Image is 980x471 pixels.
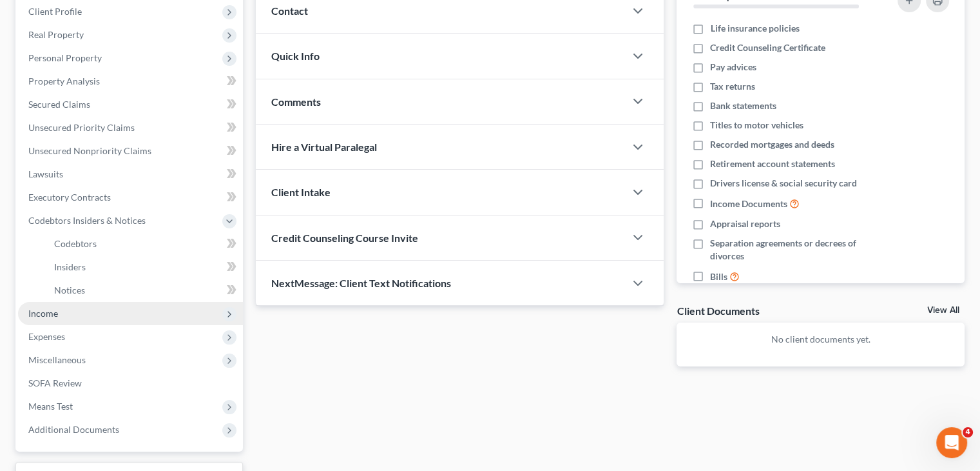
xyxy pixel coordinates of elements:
[710,197,787,210] span: Income Documents
[28,168,63,179] span: Lawsuits
[936,427,967,458] iframe: Intercom live chat
[44,232,243,256] a: Codebtors
[677,304,759,317] div: Client Documents
[710,138,834,151] span: Recorded mortgages and deeds
[710,61,756,74] span: Pay advices
[28,354,86,365] span: Miscellaneous
[54,261,86,272] span: Insiders
[28,99,90,110] span: Secured Claims
[271,5,308,17] span: Contact
[28,192,111,203] span: Executory Contracts
[28,29,84,40] span: Real Property
[54,238,97,249] span: Codebtors
[271,141,377,153] span: Hire a Virtual Paralegal
[28,6,82,17] span: Client Profile
[710,270,727,283] span: Bills
[271,186,331,198] span: Client Intake
[710,99,776,112] span: Bank statements
[18,70,243,93] a: Property Analysis
[18,163,243,186] a: Lawsuits
[18,139,243,163] a: Unsecured Nonpriority Claims
[28,75,100,86] span: Property Analysis
[710,22,799,35] span: Life insurance policies
[710,41,825,54] span: Credit Counseling Certificate
[710,177,857,190] span: Drivers license & social security card
[271,277,451,289] span: NextMessage: Client Text Notifications
[44,279,243,302] a: Notices
[271,232,418,244] span: Credit Counseling Course Invite
[18,116,243,139] a: Unsecured Priority Claims
[710,80,755,93] span: Tax returns
[927,306,959,315] a: View All
[28,401,73,412] span: Means Test
[18,372,243,395] a: SOFA Review
[44,256,243,279] a: Insiders
[963,427,973,437] span: 4
[710,119,803,132] span: Titles to motor vehicles
[687,333,954,346] p: No client documents yet.
[28,424,119,435] span: Additional Documents
[28,52,102,63] span: Personal Property
[18,93,243,116] a: Secured Claims
[271,95,321,108] span: Comments
[710,217,780,230] span: Appraisal reports
[28,145,151,156] span: Unsecured Nonpriority Claims
[710,237,881,263] span: Separation agreements or decrees of divorces
[28,331,65,342] span: Expenses
[710,157,835,170] span: Retirement account statements
[28,377,82,388] span: SOFA Review
[28,215,146,226] span: Codebtors Insiders & Notices
[271,50,320,62] span: Quick Info
[54,285,85,296] span: Notices
[18,186,243,209] a: Executory Contracts
[28,122,135,133] span: Unsecured Priority Claims
[28,308,58,319] span: Income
